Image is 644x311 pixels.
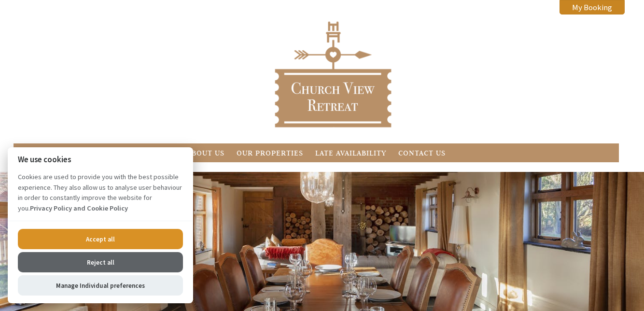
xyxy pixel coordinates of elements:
a: Our Properties [237,148,303,157]
p: Cookies are used to provide you with the best possible experience. They also allow us to analyse ... [8,172,193,221]
button: Reject all [18,252,183,272]
a: Late Availability [315,148,386,157]
h2: We use cookies [8,155,193,164]
img: Church View Retreat [273,19,393,129]
button: Accept all [18,229,183,249]
a: Privacy Policy and Cookie Policy [30,204,128,212]
a: About Us [187,148,224,157]
button: Manage Individual preferences [18,275,183,296]
a: Contact Us [398,148,446,157]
